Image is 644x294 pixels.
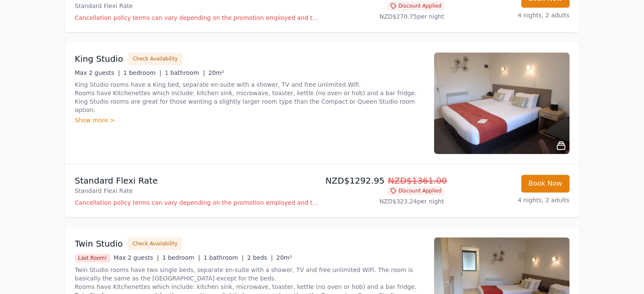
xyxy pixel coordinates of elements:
[75,14,319,22] p: Cancellation policy terms can vary depending on the promotion employed and the time of stay of th...
[388,176,447,186] span: NZD$1361.00
[75,80,424,114] p: King Studio rooms have a King bed, separate en-suite with a shower, TV and free unlimited Wifi. R...
[75,198,319,207] p: Cancellation policy terms can vary depending on the promotion employed and the time of stay of th...
[75,254,111,262] span: Last Room!
[165,69,205,76] span: 1 bathroom |
[387,2,444,10] span: Discount Applied
[128,237,182,250] button: Check Availability
[75,238,123,250] h3: Twin Studio
[326,12,444,21] p: NZD$270.75 per night
[75,116,424,124] div: Show more >
[276,254,292,261] span: 20m²
[75,2,319,10] p: Standard Flexi Rate
[75,187,319,195] p: Standard Flexi Rate
[387,187,444,195] span: Discount Applied
[326,175,444,187] p: NZD$1292.95
[162,254,200,261] span: 1 bedroom |
[113,254,159,261] span: Max 2 guests |
[75,175,319,187] p: Standard Flexi Rate
[521,175,569,192] button: Book Now
[247,254,273,261] span: 2 beds |
[204,254,244,261] span: 1 bathroom |
[123,69,161,76] span: 1 bedroom |
[326,197,444,206] p: NZD$323.24 per night
[75,53,123,65] h3: King Studio
[451,196,569,204] p: 4 nights, 2 adults
[128,52,182,65] button: Check Availability
[208,69,224,76] span: 20m²
[451,11,569,19] p: 4 nights, 2 adults
[75,69,120,76] span: Max 2 guests |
